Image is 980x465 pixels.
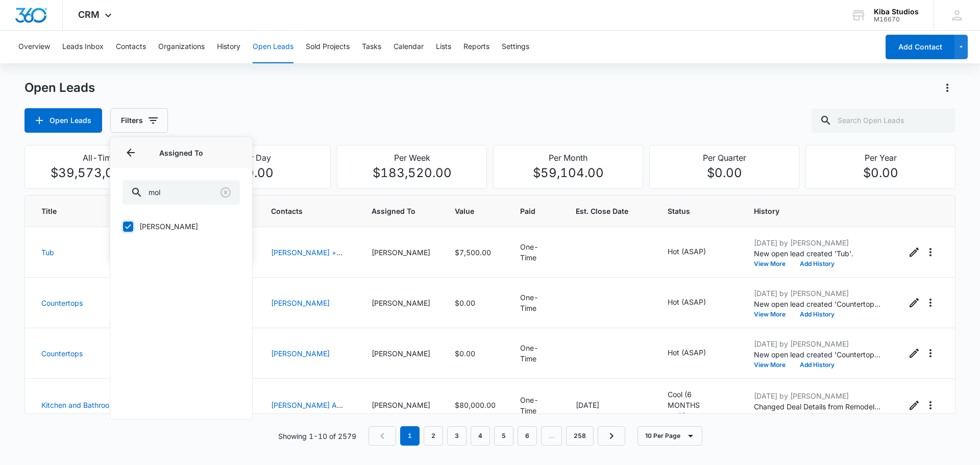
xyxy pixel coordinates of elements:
[122,180,240,205] input: Search...
[668,297,706,307] p: Hot (ASAP)
[217,31,240,63] button: History
[372,400,430,410] div: [PERSON_NAME]
[754,349,881,360] p: New open lead created 'Countertops'.
[78,9,100,20] span: CRM
[566,426,594,446] a: Page 258
[271,248,342,267] a: [PERSON_NAME] + [PERSON_NAME]
[394,31,424,63] button: Calendar
[455,248,491,257] span: $7,500.00
[24,80,95,95] h1: Open Leads
[906,244,922,260] button: Edit Open Lead
[874,8,919,16] div: account name
[24,108,102,133] button: Open Leads
[41,248,54,257] a: Tub
[922,244,939,260] button: Actions
[369,426,625,446] nav: Pagination
[271,401,346,420] a: [PERSON_NAME] And [PERSON_NAME]
[668,297,724,309] div: - - Select to Edit Field
[362,31,381,63] button: Tasks
[455,299,475,307] span: $0.00
[520,206,536,216] span: Paid
[494,426,513,446] a: Page 5
[455,349,475,358] span: $0.00
[278,431,356,442] p: Showing 1-10 of 2579
[508,379,563,432] td: One-Time
[344,152,480,164] p: Per Week
[754,248,881,259] p: New open lead created 'Tub'.
[455,206,481,216] span: Value
[886,35,954,59] button: Add Contact
[598,426,625,446] a: Next Page
[668,347,706,358] p: Hot (ASAP)
[306,31,350,63] button: Sold Projects
[110,108,168,133] button: Filters
[31,164,168,182] p: $39,573,023.77
[922,345,939,361] button: Actions
[922,397,939,413] button: Actions
[18,31,50,63] button: Overview
[463,31,489,63] button: Reports
[754,299,881,309] p: New open lead created 'Countertops'.
[668,246,706,257] p: Hot (ASAP)
[372,247,430,258] div: [PERSON_NAME]
[754,390,881,401] p: [DATE] by [PERSON_NAME]
[400,426,420,446] em: 1
[502,31,529,63] button: Settings
[668,389,729,421] div: - - Select to Edit Field
[812,108,955,133] input: Search Open Leads
[372,348,430,359] div: [PERSON_NAME]
[455,401,496,409] span: $80,000.00
[793,261,842,267] button: Add History
[447,426,467,446] a: Page 3
[906,295,922,311] button: Edit Open Lead
[508,278,563,328] td: One-Time
[41,206,147,216] span: Title
[906,345,922,361] button: Edit Open Lead
[41,401,115,409] a: Kitchen and Bathroom
[754,237,881,248] p: [DATE] by [PERSON_NAME]
[187,164,324,182] p: $0.00
[793,362,842,368] button: Add History
[471,426,490,446] a: Page 4
[874,16,919,23] div: account id
[668,389,711,421] p: Cool (6 MONTHS OUT)
[754,311,793,317] button: View More
[754,338,881,349] p: [DATE] by [PERSON_NAME]
[576,401,599,409] span: [DATE]
[754,288,881,299] p: [DATE] by [PERSON_NAME]
[500,164,636,182] p: $59,104.00
[424,426,443,446] a: Page 2
[500,152,636,164] p: Per Month
[576,206,628,216] span: Est. Close Date
[116,31,146,63] button: Contacts
[372,206,430,216] span: Assigned To
[41,349,83,358] a: Countertops
[754,362,793,368] button: View More
[436,31,451,63] button: Lists
[939,80,955,96] button: Actions
[754,206,881,216] span: History
[122,221,240,232] label: [PERSON_NAME]
[793,311,842,317] button: Add History
[638,426,702,446] button: 10 Per Page
[508,328,563,379] td: One-Time
[372,298,430,308] div: [PERSON_NAME]
[668,246,724,258] div: - - Select to Edit Field
[253,31,293,63] button: Open Leads
[812,164,949,182] p: $0.00
[158,31,205,63] button: Organizations
[668,347,724,359] div: - - Select to Edit Field
[217,184,234,201] button: Clear
[31,152,168,164] p: All-Time
[906,397,922,413] button: Edit Open Lead
[187,152,324,164] p: Per Day
[122,144,139,161] button: Back
[122,148,240,158] p: Assigned To
[508,227,563,278] td: One-Time
[668,206,729,216] span: Status
[518,426,537,446] a: Page 6
[656,152,793,164] p: Per Quarter
[812,152,949,164] p: Per Year
[754,261,793,267] button: View More
[656,164,793,182] p: $0.00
